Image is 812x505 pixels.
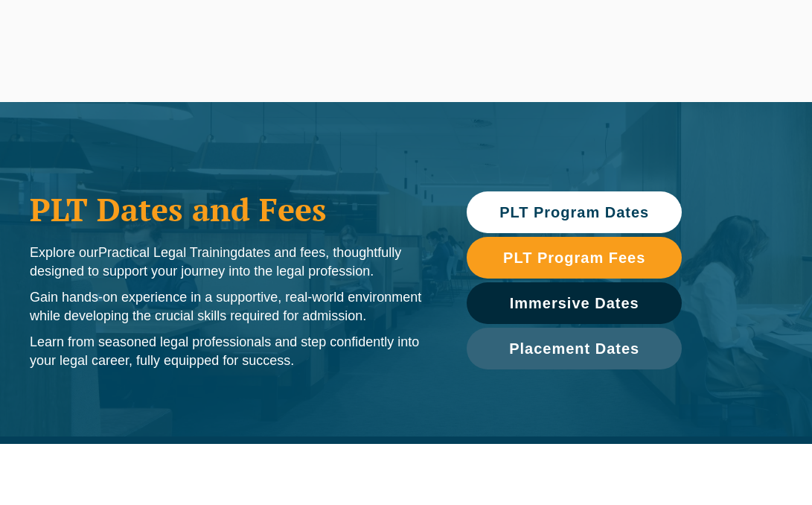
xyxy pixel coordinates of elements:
[467,282,682,324] a: Immersive Dates
[467,328,682,369] a: Placement Dates
[499,205,649,220] span: PLT Program Dates
[30,244,437,281] p: Explore our dates and fees, thoughtfully designed to support your journey into the legal profession.
[510,296,639,311] span: Immersive Dates
[30,333,437,370] p: Learn from seasoned legal professionals and step confidently into your legal career, fully equipp...
[30,191,437,228] h1: PLT Dates and Fees
[98,245,237,260] span: Practical Legal Training
[30,288,437,325] p: Gain hands-on experience in a supportive, real-world environment while developing the crucial ski...
[509,341,639,356] span: Placement Dates
[503,250,645,265] span: PLT Program Fees
[467,191,682,233] a: PLT Program Dates
[467,237,682,279] a: PLT Program Fees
